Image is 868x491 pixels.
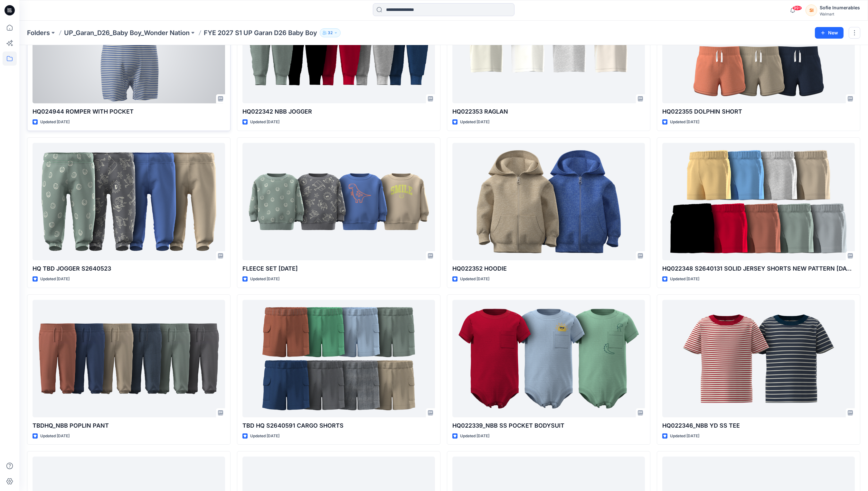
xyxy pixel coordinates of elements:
p: Updated [DATE] [40,276,70,283]
p: HQ022352 HOODIE [452,264,645,273]
a: HQ022348 S2640131 SOLID JERSEY SHORTS NEW PATTERN 07.24.25 [662,143,855,260]
div: SI [806,5,817,16]
span: 99+ [792,5,802,11]
p: FLEECE SET [DATE] [242,264,435,273]
p: Updated [DATE] [460,433,489,440]
p: HQ022342 NBB JOGGER [242,107,435,116]
a: TBD HQ S2640591 CARGO SHORTS [242,300,435,417]
p: TBDHQ_NBB POPLIN PANT [33,421,225,430]
p: HQ022346_NBB YD SS TEE [662,421,855,430]
div: Sofie Inumerables [820,4,860,12]
p: Updated [DATE] [250,276,279,283]
a: HQ022339_NBB SS POCKET BODYSUIT [452,300,645,417]
a: HQ022346_NBB YD SS TEE [662,300,855,417]
p: Updated [DATE] [40,119,70,125]
button: New [815,27,844,39]
p: Updated [DATE] [670,119,699,125]
p: HQ022353 RAGLAN [452,107,645,116]
p: Updated [DATE] [670,433,699,440]
p: HQ022348 S2640131 SOLID JERSEY SHORTS NEW PATTERN [DATE] [662,264,855,273]
p: Updated [DATE] [460,276,489,283]
p: Updated [DATE] [670,276,699,283]
p: TBD HQ S2640591 CARGO SHORTS [242,421,435,430]
a: TBDHQ_NBB POPLIN PANT [33,300,225,417]
a: HQ TBD JOGGER S2640523 [33,143,225,260]
p: Updated [DATE] [40,433,70,440]
p: HQ TBD JOGGER S2640523 [33,264,225,273]
a: HQ022352 HOODIE [452,143,645,260]
p: Updated [DATE] [250,119,279,125]
button: 32 [320,28,341,37]
p: HQ024944 ROMPER WITH POCKET [33,107,225,116]
a: UP_Garan_D26_Baby Boy_Wonder Nation [64,28,190,37]
p: HQ022355 DOLPHIN SHORT [662,107,855,116]
p: Updated [DATE] [460,119,489,125]
p: FYE 2027 S1 UP Garan D26 Baby Boy [204,28,317,37]
div: Walmart [820,12,860,16]
p: Updated [DATE] [250,433,279,440]
p: HQ022339_NBB SS POCKET BODYSUIT [452,421,645,430]
a: Folders [27,28,50,37]
p: 32 [328,29,333,36]
a: FLEECE SET 5.21.25 [242,143,435,260]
